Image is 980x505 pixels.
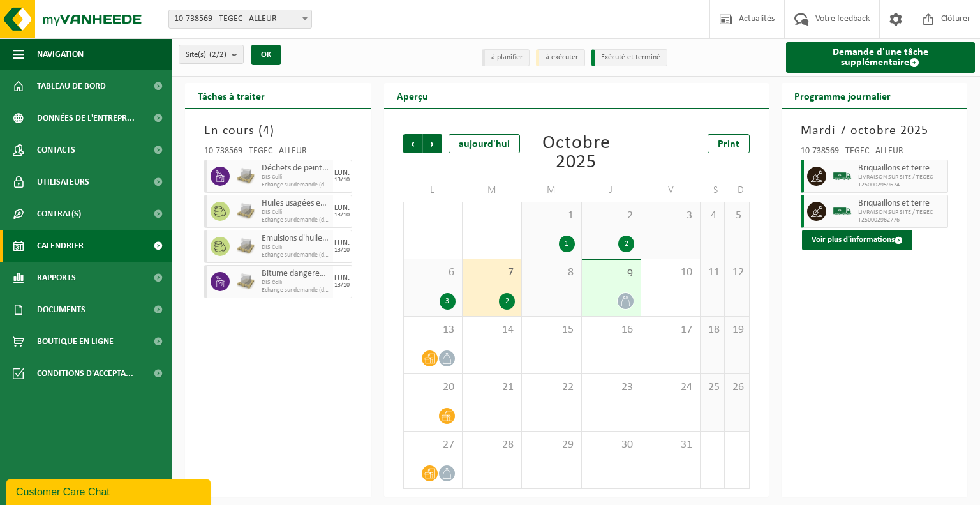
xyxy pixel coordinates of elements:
[641,179,701,202] td: V
[648,438,694,452] span: 31
[618,236,634,252] div: 2
[179,45,244,64] button: Site(s)(2/2)
[588,381,634,395] span: 23
[37,134,75,166] span: Contacts
[262,244,330,252] span: DIS Colli
[37,166,89,198] span: Utilisateurs
[588,323,634,337] span: 16
[37,102,135,134] span: Données de l'entrepr...
[168,10,312,29] span: 10-738569 - TEGEC - ALLEUR
[209,50,226,59] count: (2/2)
[718,139,739,149] span: Print
[334,212,350,218] div: 13/10
[236,202,255,221] img: LP-PA-00000-WDN-11
[801,147,949,160] div: 10-738569 - TEGEC - ALLEUR
[169,10,311,28] span: 10-738569 - TEGEC - ALLEUR
[469,438,515,452] span: 28
[262,199,330,209] span: Huiles usagées en petits conditionnements
[37,38,84,70] span: Navigation
[528,323,574,337] span: 15
[731,323,742,337] span: 19
[334,177,350,183] div: 13/10
[522,179,581,202] td: M
[528,381,574,395] span: 22
[707,381,718,395] span: 25
[858,216,945,224] span: T250002962776
[648,209,694,223] span: 3
[37,326,114,358] span: Boutique en ligne
[858,163,945,174] span: Briquaillons et terre
[410,323,456,337] span: 13
[559,236,575,252] div: 1
[37,70,106,102] span: Tableau de bord
[410,381,456,395] span: 20
[707,266,718,280] span: 11
[262,287,330,294] span: Echange sur demande (déplacement exclu)
[591,49,667,66] li: Exécuté et terminé
[185,83,278,108] h2: Tâches à traiter
[469,381,515,395] span: 21
[708,134,750,153] a: Print
[648,266,694,280] span: 10
[536,49,585,66] li: à exécuter
[833,202,852,221] img: BL-SO-LV
[499,293,515,310] div: 2
[262,163,330,174] span: Déchets de peinture en petits emballages
[251,45,281,65] button: OK
[786,42,976,73] a: Demande d'une tâche supplémentaire
[588,438,634,452] span: 30
[731,381,742,395] span: 26
[523,134,630,172] div: Octobre 2025
[858,181,945,189] span: T250002959674
[440,293,456,310] div: 3
[262,252,330,259] span: Echange sur demande (déplacement exclu)
[701,179,725,202] td: S
[423,134,442,153] span: Suivant
[469,323,515,337] span: 14
[707,323,718,337] span: 18
[37,294,85,326] span: Documents
[334,275,350,282] div: LUN.
[469,266,515,280] span: 7
[384,83,441,108] h2: Aperçu
[37,198,81,230] span: Contrat(s)
[204,147,352,160] div: 10-738569 - TEGEC - ALLEUR
[403,179,463,202] td: L
[648,323,694,337] span: 17
[263,124,270,137] span: 4
[528,209,574,223] span: 1
[262,174,330,181] span: DIS Colli
[648,381,694,395] span: 24
[186,45,226,64] span: Site(s)
[262,181,330,189] span: Echange sur demande (déplacement exclu)
[582,179,641,202] td: J
[801,121,949,140] h3: Mardi 7 octobre 2025
[334,204,350,212] div: LUN.
[731,266,742,280] span: 12
[204,121,352,140] h3: En cours ( )
[334,239,350,247] div: LUN.
[262,209,330,216] span: DIS Colli
[463,179,522,202] td: M
[37,358,133,389] span: Conditions d'accepta...
[833,167,852,186] img: BL-SO-LV
[262,234,330,244] span: Émulsions d'huile en petits emballages
[782,83,903,108] h2: Programme journalier
[37,230,84,262] span: Calendrier
[725,179,749,202] td: D
[262,279,330,287] span: DIS Colli
[731,209,742,223] span: 5
[449,134,520,153] div: aujourd'hui
[858,174,945,181] span: LIVRAISON SUR SITE / TEGEC
[334,169,350,177] div: LUN.
[236,272,255,291] img: LP-PA-00000-WDN-11
[262,216,330,224] span: Echange sur demande (déplacement exclu)
[858,199,945,209] span: Briquaillons et terre
[403,134,422,153] span: Précédent
[236,237,255,256] img: LP-PA-00000-WDN-11
[528,438,574,452] span: 29
[410,266,456,280] span: 6
[528,266,574,280] span: 8
[482,49,530,66] li: à planifier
